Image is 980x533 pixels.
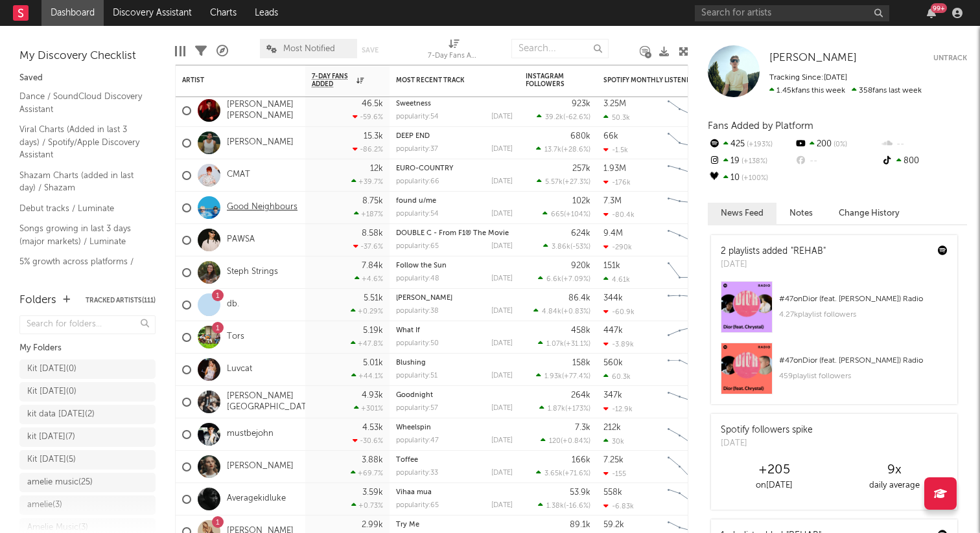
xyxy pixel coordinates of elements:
[571,326,590,335] div: 458k
[362,197,383,205] div: 8.75k
[881,153,967,170] div: 800
[544,146,561,153] span: 13.7k
[396,521,513,528] div: Try Me
[19,427,156,447] a: kit [DATE](7)
[396,230,509,237] a: DOUBLE C - From F1® The Movie
[351,501,383,510] div: +0.73 %
[19,315,156,334] input: Search for folders...
[362,47,379,54] button: Save
[662,159,720,192] svg: Chart title
[175,32,185,70] div: Edit Columns
[283,45,335,53] span: Most Notified
[603,456,624,464] div: 7.25k
[19,221,143,248] a: Songs growing in last 3 days (major markets) / Luminate
[603,340,634,348] div: -3.89k
[396,262,447,269] a: Follow the Sun
[832,141,847,148] span: 0 %
[396,327,513,334] div: What If
[662,418,720,451] svg: Chart title
[363,326,383,335] div: 5.19k
[603,113,630,122] div: 50.3k
[549,438,561,445] span: 120
[794,153,880,170] div: --
[603,359,623,367] div: 560k
[19,495,156,515] a: amelie(3)
[708,121,813,131] span: Fans Added by Platform
[396,113,439,120] div: popularity: 54
[19,49,156,64] div: My Discovery Checklist
[708,153,794,170] div: 19
[662,386,720,418] svg: Chart title
[603,521,624,529] div: 59.2k
[566,211,589,218] span: +104 %
[711,281,957,343] a: #47onDior (feat. [PERSON_NAME]) Radio4.27kplaylist followers
[396,489,513,496] div: Vihaa mua
[396,327,420,334] a: What If
[396,133,513,140] div: DEEP END
[396,392,433,399] a: Goodnight
[541,437,590,445] div: ( )
[662,483,720,516] svg: Chart title
[491,340,513,347] div: [DATE]
[779,369,948,384] div: 459 playlist followers
[708,203,776,224] button: News Feed
[537,113,590,121] div: ( )
[538,501,590,510] div: ( )
[721,437,813,450] div: [DATE]
[396,424,513,431] div: Wheelspin
[769,87,922,95] span: 358 fans last week
[491,275,513,282] div: [DATE]
[396,392,513,399] div: Goodnight
[714,478,834,493] div: on [DATE]
[563,146,589,153] span: +28.6 %
[662,192,720,224] svg: Chart title
[428,32,480,70] div: 7-Day Fans Added (7-Day Fans Added)
[362,424,383,432] div: 4.53k
[662,95,720,127] svg: Chart title
[491,437,513,444] div: [DATE]
[603,308,635,316] div: -60.9k
[27,361,76,377] div: Kit [DATE] ( 0 )
[662,224,720,256] svg: Chart title
[396,308,439,315] div: popularity: 38
[396,521,419,528] a: Try Me
[396,359,426,367] a: Blushing
[603,243,632,251] div: -290k
[779,291,948,307] div: # 47 on Dior (feat. [PERSON_NAME]) Radio
[396,372,437,380] div: popularity: 51
[354,404,383,413] div: +301 %
[312,73,353,88] span: 7-Day Fans Added
[354,210,383,218] div: +187 %
[714,462,834,478] div: +205
[745,141,773,148] span: +193 %
[545,114,563,121] span: 39.2k
[362,391,383,400] div: 4.93k
[19,89,143,116] a: Dance / SoundCloud Discovery Assistant
[572,456,590,464] div: 166k
[396,424,431,431] a: Wheelspin
[396,457,513,464] div: Toffee
[19,405,156,424] a: kit data [DATE](2)
[662,256,720,289] svg: Chart title
[662,127,720,159] svg: Chart title
[542,308,561,315] span: 4.84k
[568,294,590,302] div: 86.4k
[544,373,562,380] span: 1.93k
[603,178,631,187] div: -176k
[396,470,438,477] div: popularity: 33
[396,178,439,185] div: popularity: 66
[27,384,76,400] div: Kit [DATE] ( 0 )
[396,457,418,464] a: Toffee
[351,307,383,315] div: +0.29 %
[571,229,590,238] div: 624k
[603,229,623,238] div: 9.4M
[396,295,513,302] div: Angel Riddim
[603,424,621,432] div: 212k
[19,341,156,356] div: My Folders
[396,146,438,153] div: popularity: 37
[19,473,156,492] a: amelie music(25)
[227,170,250,181] a: CMAT
[396,243,439,250] div: popularity: 65
[351,177,383,186] div: +39.7 %
[769,52,857,63] span: [PERSON_NAME]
